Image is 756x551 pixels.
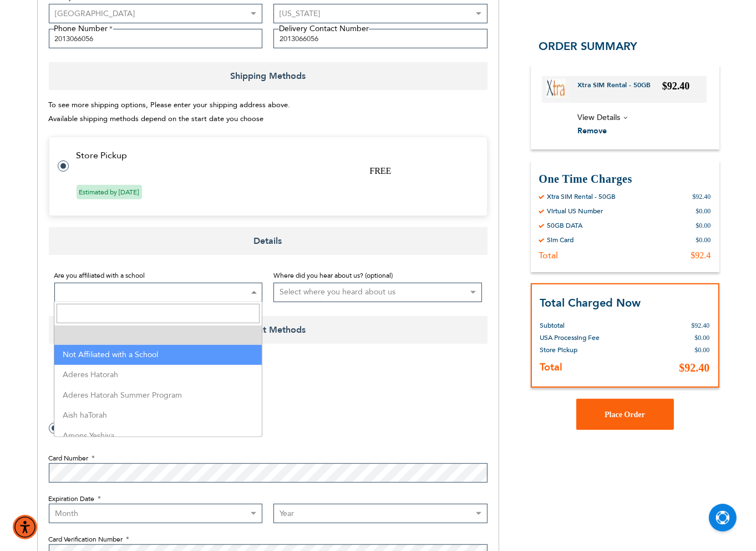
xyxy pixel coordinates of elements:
[13,515,37,539] div: Accessibility Menu
[540,312,627,332] th: Subtotal
[693,192,711,201] div: $92.40
[77,151,474,161] td: Store Pickup
[49,100,291,124] span: To see more shipping options, Please enter your shipping address above. Available shipping method...
[54,271,145,280] span: Are you affiliated with a school
[696,236,711,244] div: $0.00
[547,236,574,244] div: Sim Card
[369,166,391,176] span: FREE
[546,79,565,98] img: Xtra SIM Rental - 50GB
[49,316,488,344] span: Payment Methods
[539,250,559,261] div: Total
[578,81,659,98] a: Xtra SIM Rental - 50GB
[578,112,621,123] span: View Details
[547,192,616,201] div: Xtra SIM Rental - 50GB
[54,345,262,365] li: Not Affiliated with a School
[679,362,710,374] span: $92.40
[578,126,607,137] span: Remove
[49,369,217,412] iframe: reCAPTCHA
[540,334,600,343] span: USA Processing Fee
[54,385,262,406] li: Aderes Hatorah Summer Program
[49,494,95,503] span: Expiration Date
[540,361,563,375] strong: Total
[576,399,674,430] button: Place Order
[696,221,711,230] div: $0.00
[539,39,638,54] span: Order Summary
[54,426,262,447] li: Amons Yeshiva
[54,365,262,385] li: Aderes Hatorah
[539,172,711,187] h3: One Time Charges
[695,347,710,354] span: $0.00
[696,207,711,216] div: $0.00
[662,81,690,92] span: $92.40
[605,410,645,419] span: Place Order
[49,62,488,90] span: Shipping Methods
[49,454,89,463] span: Card Number
[273,271,393,280] span: Where did you hear about us? (optional)
[692,322,710,330] span: $92.40
[57,304,260,323] input: Search
[77,185,142,199] span: Estimated by [DATE]
[695,334,710,342] span: $0.00
[540,295,641,310] strong: Total Charged Now
[547,207,603,216] div: Virtual US Number
[547,221,583,230] div: 50GB DATA
[49,535,123,544] span: Card Verification Number
[540,346,578,355] span: Store Pickup
[54,405,262,426] li: Aish haTorah
[49,227,488,255] span: Details
[691,250,711,261] div: $92.4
